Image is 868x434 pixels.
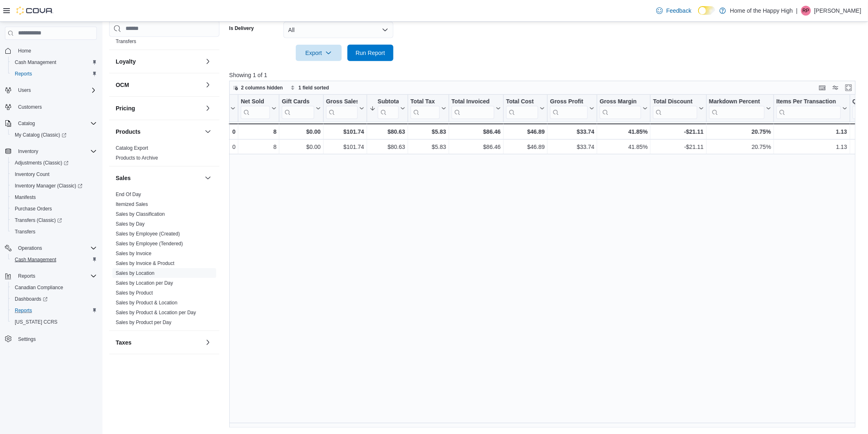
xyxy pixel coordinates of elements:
[116,145,148,151] span: Catalog Export
[326,98,358,119] div: Gross Sales
[452,98,494,105] div: Total Invoiced
[8,192,100,203] button: Manifests
[116,57,201,66] button: Loyalty
[116,211,165,217] a: Sales by Classification
[653,127,704,137] div: -$21.11
[550,98,588,119] div: Gross Profit
[116,231,180,237] span: Sales by Employee (Created)
[11,283,66,292] a: Canadian Compliance
[15,271,39,281] button: Reports
[282,127,321,137] div: $0.00
[229,71,862,79] p: Showing 1 of 1
[15,46,34,56] a: Home
[11,306,97,315] span: Reports
[2,85,100,96] button: Users
[11,204,55,214] a: Purchase Orders
[411,98,440,105] div: Total Tax
[653,2,694,19] a: Feedback
[11,181,86,191] a: Inventory Manager (Classic)
[15,243,46,253] button: Operations
[8,305,100,316] button: Reports
[326,127,364,137] div: $101.74
[11,283,97,292] span: Canadian Compliance
[11,317,61,327] a: [US_STATE] CCRS
[506,127,545,137] div: $46.89
[116,260,174,266] a: Sales by Invoice & Product
[282,142,321,152] div: $0.00
[203,173,213,183] button: Sales
[15,271,97,281] span: Reports
[116,310,196,315] a: Sales by Product & Location per Day
[15,217,62,224] span: Transfers (Classic)
[241,85,283,91] span: 2 columns hidden
[116,174,131,182] h3: Sales
[378,98,399,119] div: Subtotal
[2,270,100,282] button: Reports
[11,294,51,304] a: Dashboards
[241,98,276,119] button: Net Sold
[11,215,65,225] a: Transfers (Classic)
[698,6,715,15] input: Dark Mode
[241,142,276,152] div: 8
[600,98,641,105] div: Gross Margin
[506,98,538,105] div: Total Cost
[116,338,132,347] h3: Taxes
[666,7,691,15] span: Feedback
[653,98,704,119] button: Total Discount
[11,317,97,327] span: Washington CCRS
[15,102,97,112] span: Customers
[203,57,213,66] button: Loyalty
[203,80,213,90] button: OCM
[411,127,446,137] div: $5.83
[8,68,100,80] button: Reports
[8,293,100,305] a: Dashboards
[506,98,538,119] div: Total Cost
[814,6,861,16] p: [PERSON_NAME]
[11,255,97,265] span: Cash Management
[2,242,100,254] button: Operations
[116,250,151,257] span: Sales by Invoice
[600,98,648,119] button: Gross Margin
[11,57,59,67] a: Cash Management
[2,146,100,157] button: Inventory
[11,57,97,67] span: Cash Management
[116,319,171,326] span: Sales by Product per Day
[452,142,501,152] div: $86.46
[109,190,219,331] div: Sales
[326,98,358,105] div: Gross Sales
[777,127,847,137] div: 1.13
[241,98,270,119] div: Net Sold
[777,98,847,119] button: Items Per Transaction
[11,169,97,179] span: Inventory Count
[116,104,201,112] button: Pricing
[15,206,52,212] span: Purchase Orders
[116,280,173,286] a: Sales by Location per Day
[18,48,31,54] span: Home
[11,227,39,237] a: Transfers
[600,98,641,119] div: Gross Margin
[11,306,35,315] a: Reports
[411,142,446,152] div: $5.83
[116,155,158,161] a: Products to Archive
[15,46,97,56] span: Home
[8,226,100,238] button: Transfers
[18,120,35,127] span: Catalog
[282,98,321,119] button: Gift Cards
[347,45,393,61] button: Run Report
[653,142,704,152] div: -$21.11
[698,15,699,15] span: Dark Mode
[116,38,136,45] span: Transfers
[109,143,219,166] div: Products
[116,155,158,161] span: Products to Archive
[11,227,97,237] span: Transfers
[370,127,405,137] div: $80.63
[15,228,35,235] span: Transfers
[116,191,141,198] span: End Of Day
[15,119,97,128] span: Catalog
[15,132,66,138] span: My Catalog (Classic)
[116,211,165,217] span: Sales by Classification
[11,169,53,179] a: Inventory Count
[653,98,697,105] div: Total Discount
[116,192,141,197] a: End Of Day
[116,270,155,276] a: Sales by Location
